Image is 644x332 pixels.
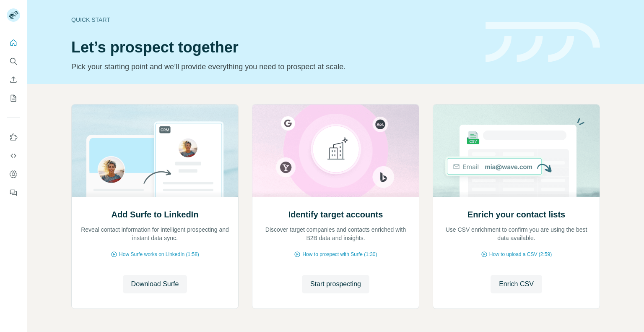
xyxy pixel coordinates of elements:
img: banner [486,22,600,63]
h2: Add Surfe to LinkedIn [112,209,199,220]
h1: Let’s prospect together [71,39,475,56]
span: How to prospect with Surfe (1:30) [302,251,377,258]
button: Dashboard [7,167,20,182]
button: Enrich CSV [7,72,20,87]
h2: Enrich your contact lists [467,209,565,220]
p: Reveal contact information for intelligent prospecting and instant data sync. [80,225,230,242]
button: Feedback [7,185,20,200]
p: Pick your starting point and we’ll provide everything you need to prospect at scale. [71,61,475,73]
button: Quick start [7,35,20,50]
div: Quick start [71,16,475,24]
span: How Surfe works on LinkedIn (1:58) [119,251,199,258]
span: Download Surfe [131,279,179,289]
span: How to upload a CSV (2:59) [489,251,552,258]
span: Enrich CSV [499,279,534,289]
button: Start prospecting [302,275,369,293]
img: Identify target accounts [252,105,419,197]
button: Download Surfe [123,275,187,293]
button: Search [7,54,20,69]
button: Enrich CSV [491,275,542,293]
p: Use CSV enrichment to confirm you are using the best data available. [441,225,591,242]
button: My lists [7,91,20,106]
h2: Identify target accounts [288,209,383,220]
button: Use Surfe on LinkedIn [7,130,20,145]
span: Start prospecting [310,279,361,289]
button: Use Surfe API [7,148,20,163]
p: Discover target companies and contacts enriched with B2B data and insights. [261,225,410,242]
img: Enrich your contact lists [433,105,600,197]
img: Add Surfe to LinkedIn [71,105,239,197]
